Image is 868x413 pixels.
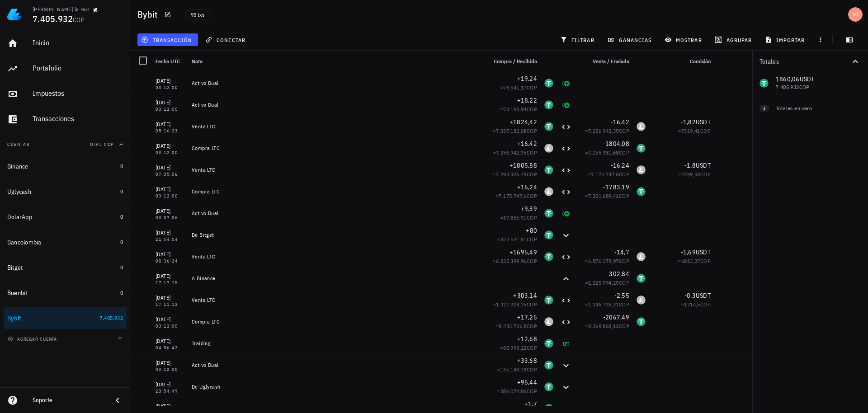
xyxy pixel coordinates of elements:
div: Venta LTC [192,166,479,174]
span: 7.405.932 [99,314,123,321]
div: De Uglycash [192,383,479,390]
span: 386.074,86 [500,388,527,394]
span: COP [527,84,537,91]
span: 7.201.689,41 [588,192,619,199]
span: 6.876.178,97 [588,258,619,264]
span: 8.433.736,8 [499,323,526,329]
span: 135.143,73 [500,366,527,373]
span: +16,24 [517,183,538,191]
span: ≈ [678,127,711,134]
span: 7.293.326,49 [496,171,527,178]
a: DolarApp 0 [4,206,127,228]
span: ≈ [500,214,537,221]
h1: Bybit [137,7,161,22]
span: -1804,08 [603,140,629,148]
button: conectar [202,33,251,46]
span: COP [527,214,537,221]
span: 76.541,17 [503,84,527,91]
span: ≈ [500,344,537,351]
span: -1783,19 [603,183,629,191]
span: ≈ [678,258,711,264]
span: COP [527,192,537,199]
span: -16,24 [611,161,630,169]
div: Portafolio [33,64,123,72]
span: -0,3 [684,291,696,300]
div: [DATE] [156,315,184,324]
span: USDT [696,248,711,256]
div: [DATE] [156,120,184,129]
span: 37.856,91 [503,214,527,221]
button: transacción [137,33,198,46]
div: Bancolombia [7,239,42,246]
button: agrupar [711,33,757,46]
span: Compra / Recibido [494,58,537,65]
span: ≈ [585,323,629,329]
div: [DATE] [156,185,184,194]
span: COP [527,258,537,264]
div: 07:35:06 [156,172,184,177]
span: 0 [120,188,123,195]
span: ≈ [495,323,537,329]
span: 3 [763,105,765,112]
span: COP [527,323,537,329]
div: 03:12:00 [156,85,184,90]
div: Comisión [649,51,714,72]
div: Venta LTC [192,123,479,130]
div: [DATE] [156,358,184,367]
div: Totales [759,58,850,65]
div: 05:16:23 [156,129,184,133]
span: 50.993,22 [503,344,527,351]
div: Venta LTC [192,296,479,304]
span: +80 [526,226,537,235]
div: USDT-icon [544,252,553,261]
span: 6813,27 [681,258,700,264]
a: Inicio [4,33,127,54]
button: importar [761,33,811,46]
div: Bitget [7,264,23,272]
span: conectar [207,36,245,43]
div: Traiding [192,340,479,347]
span: 1214,5 [684,301,700,308]
span: 322.521,51 [500,236,527,243]
span: COP [700,301,711,308]
div: Activo Dual [192,80,479,87]
span: COP [527,301,537,308]
span: ≈ [585,127,629,134]
span: ≈ [497,366,537,373]
a: Bancolombia 0 [4,231,127,253]
div: Totales en cero [776,104,843,113]
span: COP [619,258,629,264]
span: transacción [143,36,192,43]
span: 7319,41 [681,127,700,134]
span: COP [700,127,711,134]
div: De Bitget [192,231,479,239]
span: COP [619,192,629,199]
span: -1,8 [684,161,696,169]
div: [DATE] [156,293,184,302]
div: Transacciones [33,114,123,123]
div: USDT-icon [544,100,553,109]
span: COP [700,258,711,264]
div: 23:54:49 [156,389,184,394]
span: ≈ [585,279,629,286]
div: 03:12:00 [156,107,184,112]
span: +303,14 [513,291,537,300]
span: ≈ [588,171,629,178]
span: COP [619,279,629,286]
span: COP [527,236,537,243]
button: agregar cuenta [5,334,61,343]
div: Fecha UTC [152,51,188,72]
div: USDT-icon [544,165,553,174]
span: +9,39 [521,205,537,213]
span: ≈ [585,192,629,199]
span: Comisión [690,58,711,65]
div: Compra LTC [192,318,479,325]
div: [DATE] [156,206,184,216]
div: [PERSON_NAME] la Hoz [33,6,90,13]
span: COP [619,301,629,308]
span: COP [700,171,711,178]
div: Venta / Enviado [575,51,633,72]
span: 1.227.208,75 [496,301,527,308]
span: +17,25 [517,313,538,321]
span: COP [527,388,537,394]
